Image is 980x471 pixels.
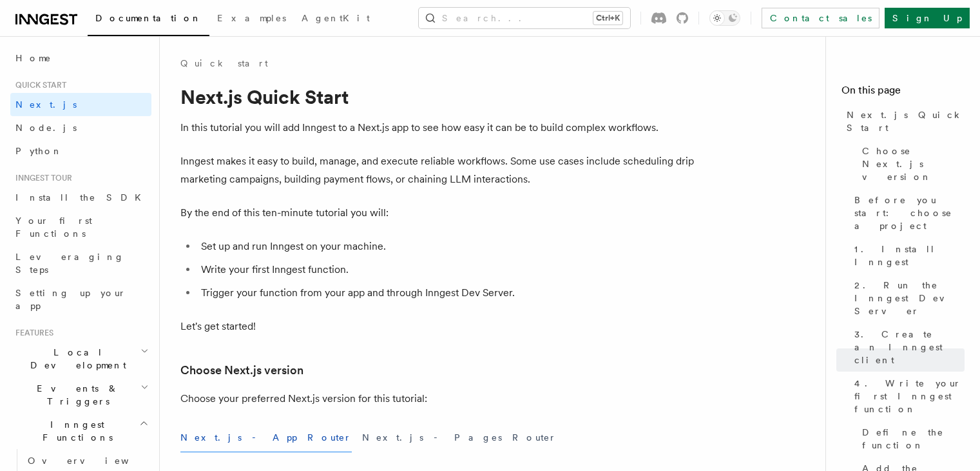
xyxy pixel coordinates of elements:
[854,279,965,317] span: 2. Run the Inngest Dev Server
[10,93,151,116] a: Next.js
[10,186,151,209] a: Install the SDK
[885,8,970,28] a: Sign Up
[841,103,965,139] a: Next.js Quick Start
[709,10,740,26] button: Toggle dark mode
[10,209,151,245] a: Your first Functions
[180,423,352,452] button: Next.js - App Router
[847,108,965,134] span: Next.js Quick Start
[762,8,879,28] a: Contact sales
[10,341,151,377] button: Local Development
[217,13,286,23] span: Examples
[180,152,696,188] p: Inngest makes it easy to build, manage, and execute reliable workflows. Some use cases include sc...
[197,237,696,256] li: Set up and run Inngest on your machine.
[15,252,124,275] span: Leveraging Steps
[862,145,965,183] span: Choose Next.js version
[362,423,557,452] button: Next.js - Pages Router
[180,204,696,222] p: By the end of this ten-minute tutorial you will:
[15,52,52,65] span: Home
[593,12,622,25] kbd: Ctrl+K
[180,85,696,108] h1: Next.js Quick Start
[88,4,209,36] a: Documentation
[10,173,72,183] span: Inngest tour
[302,13,370,23] span: AgentKit
[854,243,965,268] span: 1. Install Inngest
[849,323,965,372] a: 3. Create an Inngest client
[854,377,965,416] span: 4. Write your first Inngest function
[10,46,151,70] a: Home
[10,245,151,281] a: Leveraging Steps
[10,377,151,413] button: Events & Triggers
[857,421,965,457] a: Define the function
[15,192,149,203] span: Install the SDK
[849,237,965,274] a: 1. Install Inngest
[180,390,696,408] p: Choose your preferred Next.js version for this tutorial:
[180,361,303,379] a: Choose Next.js version
[15,123,77,133] span: Node.js
[10,139,151,163] a: Python
[15,99,77,110] span: Next.js
[10,116,151,139] a: Node.js
[294,4,378,35] a: AgentKit
[28,456,160,466] span: Overview
[180,119,696,137] p: In this tutorial you will add Inngest to a Next.js app to see how easy it can be to build complex...
[15,215,92,239] span: Your first Functions
[95,13,202,23] span: Documentation
[857,139,965,188] a: Choose Next.js version
[209,4,294,35] a: Examples
[862,426,965,452] span: Define the function
[841,83,965,103] h4: On this page
[197,284,696,302] li: Trigger your function from your app and through Inngest Dev Server.
[10,413,151,449] button: Inngest Functions
[10,382,140,408] span: Events & Triggers
[419,8,630,28] button: Search...Ctrl+K
[849,188,965,237] a: Before you start: choose a project
[15,288,126,311] span: Setting up your app
[180,57,268,70] a: Quick start
[10,418,139,444] span: Inngest Functions
[849,372,965,421] a: 4. Write your first Inngest function
[854,194,965,232] span: Before you start: choose a project
[10,346,140,372] span: Local Development
[180,317,696,336] p: Let's get started!
[854,328,965,366] span: 3. Create an Inngest client
[10,80,66,90] span: Quick start
[197,261,696,279] li: Write your first Inngest function.
[15,146,62,156] span: Python
[849,274,965,323] a: 2. Run the Inngest Dev Server
[10,328,53,338] span: Features
[10,281,151,317] a: Setting up your app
